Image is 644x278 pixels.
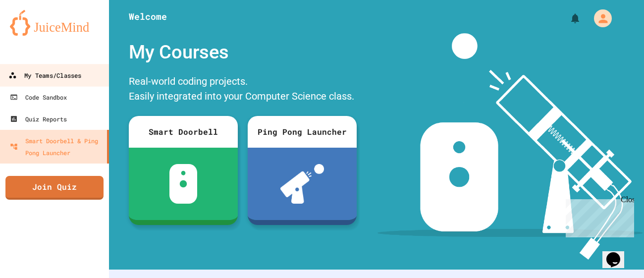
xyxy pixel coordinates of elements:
[280,164,324,204] img: ppl-with-ball.png
[377,33,643,260] img: banner-image-my-projects.png
[551,10,584,27] div: My Notifications
[8,69,81,82] div: My Teams/Classes
[248,116,357,148] div: Ping Pong Launcher
[10,135,103,159] div: Smart Doorbell & Ping Pong Launcher
[129,116,238,148] div: Smart Doorbell
[562,195,634,237] iframe: chat widget
[602,238,634,268] iframe: chat widget
[5,176,104,200] a: Join Quiz
[4,4,68,63] div: Chat with us now!Close
[10,10,99,36] img: logo-orange.svg
[124,71,362,109] div: Real-world coding projects. Easily integrated into your Computer Science class.
[169,164,198,204] img: sdb-white.svg
[124,33,362,71] div: My Courses
[584,7,614,30] div: My Account
[10,91,67,103] div: Code Sandbox
[10,113,67,125] div: Quiz Reports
